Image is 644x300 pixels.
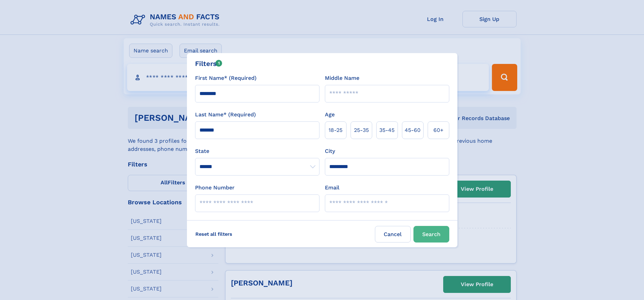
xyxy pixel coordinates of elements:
[325,111,335,119] label: Age
[354,126,369,134] span: 25‑35
[195,184,235,192] label: Phone Number
[195,111,256,119] label: Last Name* (Required)
[413,226,449,243] button: Search
[325,74,359,82] label: Middle Name
[195,147,319,155] label: State
[375,226,411,243] label: Cancel
[379,126,395,134] span: 35‑45
[195,74,257,82] label: First Name* (Required)
[325,147,335,155] label: City
[325,184,339,192] label: Email
[195,59,222,69] div: Filters
[329,126,342,134] span: 18‑25
[405,126,421,134] span: 45‑60
[191,226,237,242] label: Reset all filters
[433,126,444,134] span: 60+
